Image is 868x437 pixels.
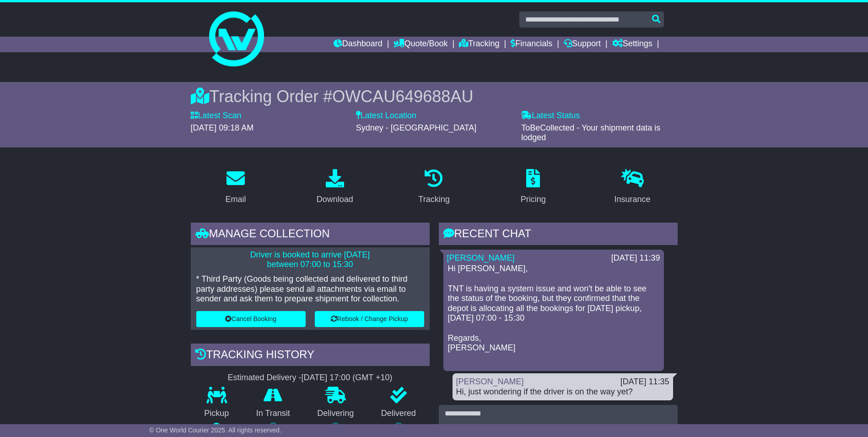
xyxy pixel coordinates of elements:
a: Download [311,166,359,209]
div: RECENT CHAT [439,223,678,247]
a: [PERSON_NAME] [447,253,515,262]
a: Insurance [609,166,657,209]
button: Cancel Booking [196,311,306,327]
span: © One World Courier 2025. All rights reserved. [149,426,281,434]
div: [DATE] 11:35 [620,377,669,387]
div: Hi, just wondering if the driver is on the way yet? [456,387,669,397]
a: Email [219,166,252,209]
a: [PERSON_NAME] [456,377,524,386]
div: Pricing [521,193,546,206]
a: Tracking [412,166,455,209]
p: Delivered [367,409,430,419]
p: Delivering [304,409,368,419]
a: Quote/Book [394,37,447,52]
p: * Third Party (Goods being collected and delivered to third party addresses) please send all atta... [196,274,424,304]
a: Settings [612,37,652,52]
div: Insurance [615,193,651,206]
div: [DATE] 11:39 [611,253,660,263]
p: Hi [PERSON_NAME], TNT is having a system issue and won't be able to see the status of the booking... [448,264,659,363]
label: Latest Scan [191,111,242,121]
label: Latest Location [356,111,416,121]
span: ToBeCollected - Your shipment data is lodged [521,123,660,142]
span: OWCAU649688AU [332,87,473,106]
a: Tracking [459,37,499,52]
a: Support [564,37,601,52]
div: [DATE] 17:00 (GMT +10) [302,373,393,383]
div: Tracking history [191,344,430,368]
label: Latest Status [521,111,580,121]
p: In Transit [243,409,304,419]
div: Estimated Delivery - [191,373,430,383]
a: Financials [511,37,552,52]
p: Driver is booked to arrive [DATE] between 07:00 to 15:30 [196,250,424,270]
div: Tracking Order # [191,87,678,106]
span: Sydney - [GEOGRAPHIC_DATA] [356,123,476,132]
div: Manage collection [191,223,430,247]
span: [DATE] 09:18 AM [191,123,254,132]
div: Download [317,193,353,206]
div: Tracking [418,193,449,206]
a: Dashboard [334,37,383,52]
button: Rebook / Change Pickup [315,311,424,327]
div: Email [225,193,246,206]
a: Pricing [515,166,552,209]
p: Pickup [191,409,243,419]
